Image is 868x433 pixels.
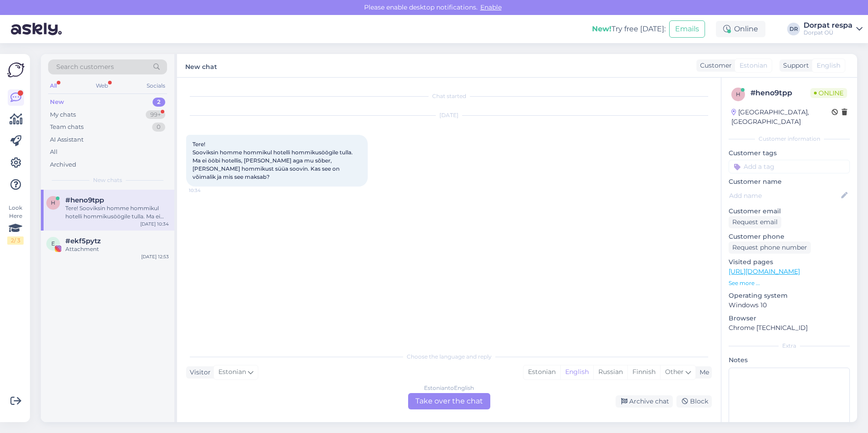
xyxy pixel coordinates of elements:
div: Me [696,368,709,377]
p: Notes [729,355,850,365]
p: See more ... [729,279,850,287]
div: Visitor [186,368,211,377]
label: New chat [185,59,217,72]
p: Chrome [TECHNICAL_ID] [729,323,850,333]
div: Block [676,395,712,408]
span: Estonian [740,61,767,70]
div: New [50,98,64,107]
span: e [51,240,55,247]
div: 0 [152,123,165,132]
p: Operating system [729,291,850,300]
div: Take over the chat [408,393,490,409]
div: Choose the language and reply [186,353,712,361]
div: AI Assistant [50,135,84,144]
span: #ekf5pytz [65,237,101,245]
div: Dorpat OÜ [804,29,853,36]
div: Look Here [7,204,24,245]
div: Support [779,61,809,70]
div: My chats [50,110,76,119]
span: h [736,91,740,98]
span: English [817,61,840,70]
b: New! [592,25,612,33]
div: Chat started [186,92,712,100]
div: Archived [50,160,76,169]
div: [DATE] 12:53 [141,253,169,260]
div: Russian [593,365,627,379]
a: [URL][DOMAIN_NAME] [729,267,800,276]
img: Askly Logo [7,61,25,79]
span: h [51,199,55,206]
div: Dorpat respa [804,22,853,29]
span: Other [665,368,684,376]
p: Browser [729,314,850,323]
div: 2 / 3 [7,236,24,245]
div: Request email [729,216,781,228]
span: Tere! Sooviksin homme hommikul hotelli hommikusöögile tulla. Ma ei ööbi hotellis, [PERSON_NAME] a... [192,141,354,180]
div: # heno9tpp [750,88,810,98]
p: Visited pages [729,257,850,267]
div: Socials [145,80,167,92]
span: Online [810,88,847,98]
span: 10:34 [189,187,223,194]
div: Try free [DATE]: [592,24,666,34]
div: Request phone number [729,241,811,254]
div: [GEOGRAPHIC_DATA], [GEOGRAPHIC_DATA] [731,108,832,127]
div: Tere! Sooviksin homme hommikul hotelli hommikusöögile tulla. Ma ei ööbi hotellis, [PERSON_NAME] a... [65,204,169,221]
span: New chats [93,176,122,184]
span: Estonian [218,367,246,377]
div: DR [787,23,800,35]
div: Estonian [523,365,560,379]
p: Customer name [729,177,850,187]
input: Add name [729,191,839,201]
div: Archive chat [616,395,673,408]
div: 99+ [146,110,165,119]
p: Windows 10 [729,300,850,310]
div: Finnish [627,365,660,379]
input: Add a tag [729,160,850,173]
div: [DATE] 10:34 [140,221,169,227]
span: #heno9tpp [65,196,104,204]
div: Attachment [65,245,169,253]
span: Enable [478,3,504,11]
p: Customer tags [729,148,850,158]
div: Online [716,21,765,37]
div: English [560,365,593,379]
div: 2 [153,98,165,107]
p: Customer email [729,207,850,216]
div: Customer information [729,135,850,143]
div: Web [94,80,110,92]
div: Team chats [50,123,84,132]
p: Customer phone [729,232,850,241]
div: Estonian to English [424,384,474,392]
span: Search customers [56,62,114,72]
button: Emails [669,20,705,38]
div: All [48,80,59,92]
div: Extra [729,342,850,350]
div: Customer [696,61,732,70]
div: [DATE] [186,111,712,119]
div: All [50,148,58,157]
a: Dorpat respaDorpat OÜ [804,22,863,36]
